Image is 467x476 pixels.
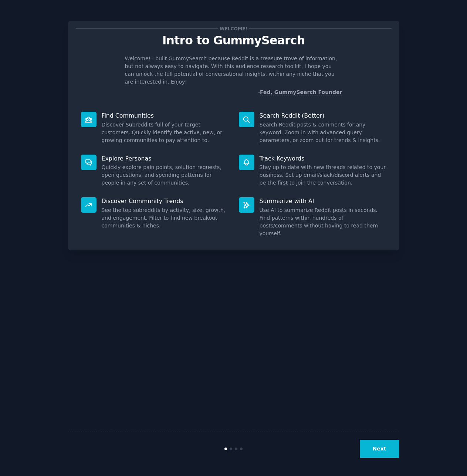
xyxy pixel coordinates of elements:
span: Welcome! [218,25,248,33]
p: Welcome! I built GummySearch because Reddit is a treasure trove of information, but not always ea... [125,55,342,86]
a: Fed, GummySearch Founder [260,89,342,95]
dd: See the top subreddits by activity, size, growth, and engagement. Filter to find new breakout com... [102,206,229,230]
p: Discover Community Trends [102,197,229,205]
div: - [258,88,342,96]
dd: Quickly explore pain points, solution requests, open questions, and spending patterns for people ... [102,163,229,187]
p: Find Communities [102,112,229,119]
dd: Use AI to summarize Reddit posts in seconds. Find patterns within hundreds of posts/comments with... [260,206,386,237]
p: Track Keywords [260,155,386,162]
dd: Discover Subreddits full of your target customers. Quickly identify the active, new, or growing c... [102,121,229,144]
p: Search Reddit (Better) [260,112,386,119]
dd: Search Reddit posts & comments for any keyword. Zoom in with advanced query parameters, or zoom o... [260,121,386,144]
dd: Stay up to date with new threads related to your business. Set up email/slack/discord alerts and ... [260,163,386,187]
button: Next [360,440,399,458]
p: Intro to GummySearch [76,34,392,47]
p: Summarize with AI [260,197,386,205]
p: Explore Personas [102,155,229,162]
